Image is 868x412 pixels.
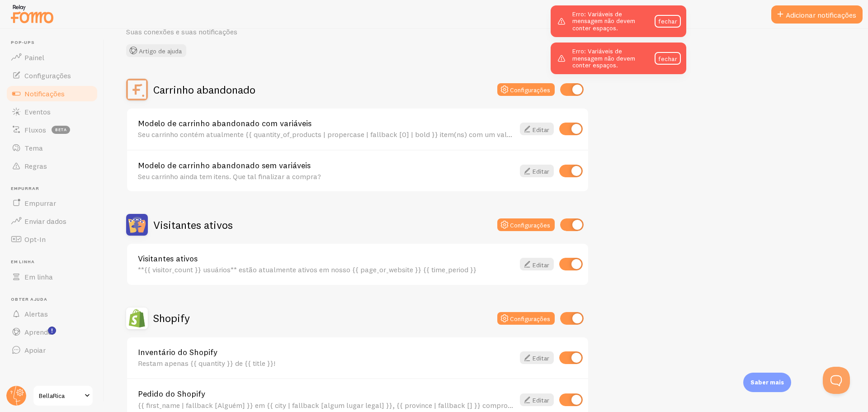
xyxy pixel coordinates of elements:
[658,54,677,62] font: fechar
[510,86,550,94] font: Configurações
[823,367,850,394] iframe: Help Scout Beacon - Aberto
[11,296,47,302] font: Obter ajuda
[658,17,677,25] font: fechar
[138,118,311,128] font: Modelo de carrinho abandonado com variáveis
[24,309,48,318] font: Alertas
[48,327,56,335] svg: <p>Assista aos tutoriais sobre novos recursos!</p>
[520,351,554,364] a: Editar
[138,172,321,181] font: Seu carrinho ainda tem itens. Que tal finalizar a compra?
[510,314,550,322] font: Configurações
[153,83,255,96] font: Carrinho abandonado
[24,53,44,62] font: Painel
[5,305,99,323] a: Alertas
[5,268,99,286] a: Em linha
[5,212,99,230] a: Enviar dados
[39,392,65,400] font: BellaRica
[24,71,71,80] font: Configurações
[9,2,55,25] img: fomo-relay-logo-orange.svg
[520,165,554,177] a: Editar
[533,354,549,362] font: Editar
[11,185,39,191] font: Empurrar
[24,199,56,208] font: Empurrar
[572,10,635,32] font: Erro: Variáveis de mensagem não devem conter espaços.
[533,260,549,269] font: Editar
[510,221,550,229] font: Configurações
[24,217,66,226] font: Enviar dados
[497,218,555,231] button: Configurações
[533,167,549,175] font: Editar
[24,346,46,355] font: Apoiar
[153,218,233,232] font: Visitantes ativos
[743,373,791,392] div: Saber mais
[153,311,190,325] font: Shopify
[138,359,275,368] font: Restam apenas {{ quantity }} de {{ title }}!
[5,103,99,121] a: Eventos
[5,48,99,66] a: Painel
[572,47,635,69] font: Erro: Variáveis de mensagem não devem conter espaços.
[5,230,99,248] a: Opt-In
[33,385,94,407] a: BellaRica
[138,401,675,410] font: {{ first_name | fallback [Alguém] }} em {{ city | fallback [algum lugar legal] }}, {{ province | ...
[24,272,53,281] font: Em linha
[497,83,555,96] button: Configurações
[24,125,46,134] font: Fluxos
[11,39,35,45] font: Pop-ups
[126,214,148,236] img: Visitantes ativos
[126,44,186,57] button: Artigo de ajuda
[24,161,47,170] font: Regras
[24,107,51,116] font: Eventos
[138,130,757,139] font: Seu carrinho contém atualmente {{ quantity_of_products | propercase | fallback [0] | bold }} item...
[24,143,43,152] font: Tema
[5,121,99,139] a: Fluxos beta
[138,160,311,170] font: Modelo de carrinho abandonado sem variáveis
[520,123,554,135] a: Editar
[5,341,99,359] a: Apoiar
[5,66,99,85] a: Configurações
[24,327,54,336] font: Aprender
[55,127,67,132] font: beta
[138,253,198,264] font: Visitantes ativos
[5,194,99,212] a: Empurrar
[24,89,65,98] font: Notificações
[520,393,554,406] a: Editar
[5,157,99,175] a: Regras
[5,85,99,103] a: Notificações
[138,265,476,274] font: **{{ visitor_count }} usuários** estão atualmente ativos em nosso {{ page_or_website }} {{ time_p...
[126,79,148,100] img: Carrinho abandonado
[139,47,182,55] font: Artigo de ajuda
[750,379,784,386] font: Saber mais
[138,388,205,399] font: Pedido do Shopify
[126,308,148,329] img: Shopify
[533,396,549,404] font: Editar
[126,27,237,36] font: Suas conexões e suas notificações
[497,312,555,325] button: Configurações
[520,258,554,270] a: Editar
[533,125,549,133] font: Editar
[5,323,99,341] a: Aprender
[138,347,217,357] font: Inventário do Shopify
[11,259,34,265] font: Em linha
[24,235,46,244] font: Opt-In
[5,139,99,157] a: Tema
